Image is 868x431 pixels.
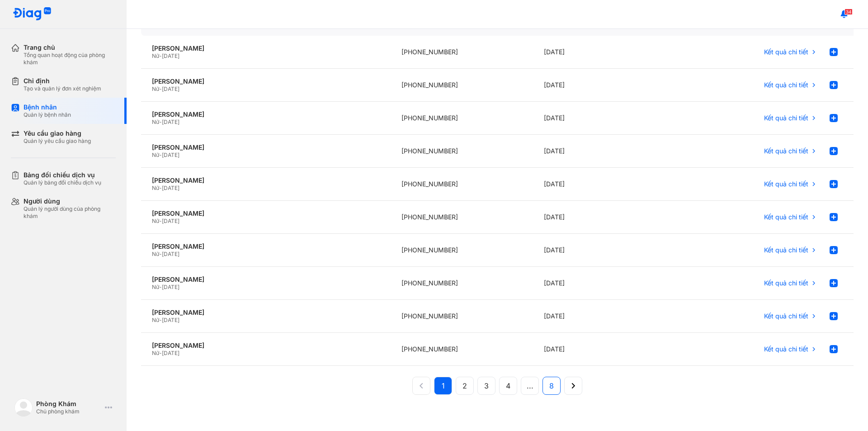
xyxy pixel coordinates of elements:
span: Kết quả chi tiết [764,114,808,122]
button: 2 [456,377,474,395]
span: [DATE] [162,350,179,356]
span: - [159,284,162,290]
span: - [159,251,162,257]
img: logo [14,398,33,417]
div: [PERSON_NAME] [152,77,380,85]
div: Bệnh nhân [24,103,71,111]
span: Nữ [152,118,159,125]
div: [PHONE_NUMBER] [391,300,533,333]
div: [DATE] [533,69,675,102]
span: 3 [484,380,489,391]
span: [DATE] [162,284,179,290]
span: Kết quả chi tiết [764,213,808,221]
span: Nữ [152,85,159,92]
span: Nữ [152,317,159,323]
div: [DATE] [533,300,675,333]
div: [PERSON_NAME] [152,44,380,52]
span: - [159,350,162,356]
span: Nữ [152,218,159,224]
span: Nữ [152,52,159,59]
span: Kết quả chi tiết [764,312,808,320]
span: [DATE] [162,251,179,257]
span: - [159,152,162,158]
span: - [159,85,162,92]
span: 8 [549,380,554,391]
button: 1 [434,377,452,395]
div: [PHONE_NUMBER] [391,201,533,234]
span: Kết quả chi tiết [764,279,808,287]
span: ... [527,380,533,391]
span: Nữ [152,284,159,290]
span: [DATE] [162,317,179,323]
div: [PERSON_NAME] [152,209,380,218]
span: [DATE] [162,152,179,158]
div: [PHONE_NUMBER] [391,333,533,366]
span: - [159,317,162,323]
span: Kết quả chi tiết [764,81,808,89]
span: [DATE] [162,118,179,125]
div: [PERSON_NAME] [152,308,380,317]
div: [PHONE_NUMBER] [391,267,533,300]
span: Nữ [152,185,159,191]
div: [DATE] [533,168,675,201]
div: Quản lý người dùng của phòng khám [24,205,116,220]
div: [DATE] [533,234,675,267]
span: Nữ [152,251,159,257]
div: [DATE] [533,102,675,135]
span: - [159,52,162,59]
div: Trang chủ [24,43,116,52]
span: 1 [442,380,445,391]
div: [PHONE_NUMBER] [391,102,533,135]
div: [DATE] [533,135,675,168]
button: 3 [477,377,495,395]
div: Chỉ định [24,77,101,85]
div: Bảng đối chiếu dịch vụ [24,171,101,179]
span: - [159,218,162,224]
span: Kết quả chi tiết [764,246,808,254]
span: 2 [462,380,467,391]
div: [PHONE_NUMBER] [391,168,533,201]
span: Kết quả chi tiết [764,48,808,56]
span: [DATE] [162,52,179,59]
span: Nữ [152,350,159,356]
div: Yêu cầu giao hàng [24,129,91,137]
span: - [159,118,162,125]
span: Kết quả chi tiết [764,147,808,155]
div: [DATE] [533,267,675,300]
button: ... [521,377,539,395]
span: 4 [506,380,510,391]
img: logo [13,7,52,21]
button: 4 [499,377,517,395]
span: [DATE] [162,85,179,92]
div: Quản lý yêu cầu giao hàng [24,137,91,145]
span: Kết quả chi tiết [764,345,808,353]
span: [DATE] [162,185,179,191]
div: Chủ phòng khám [36,408,101,415]
div: Quản lý bảng đối chiếu dịch vụ [24,179,101,186]
div: [PERSON_NAME] [152,143,380,152]
div: [DATE] [533,36,675,69]
div: [PERSON_NAME] [152,176,380,185]
div: Tổng quan hoạt động của phòng khám [24,52,116,66]
div: Người dùng [24,197,116,205]
div: [PERSON_NAME] [152,275,380,284]
div: Tạo và quản lý đơn xét nghiệm [24,85,101,92]
div: [PHONE_NUMBER] [391,69,533,102]
div: [PERSON_NAME] [152,242,380,251]
div: [PHONE_NUMBER] [391,234,533,267]
div: Quản lý bệnh nhân [24,111,71,118]
button: 8 [542,377,561,395]
div: [PERSON_NAME] [152,341,380,350]
div: [DATE] [533,333,675,366]
span: Kết quả chi tiết [764,180,808,188]
span: [DATE] [162,218,179,224]
div: [PHONE_NUMBER] [391,135,533,168]
span: 34 [844,9,853,15]
div: Phòng Khám [36,400,101,408]
span: - [159,185,162,191]
div: [PHONE_NUMBER] [391,36,533,69]
div: [PERSON_NAME] [152,110,380,118]
span: Nữ [152,152,159,158]
div: [DATE] [533,201,675,234]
